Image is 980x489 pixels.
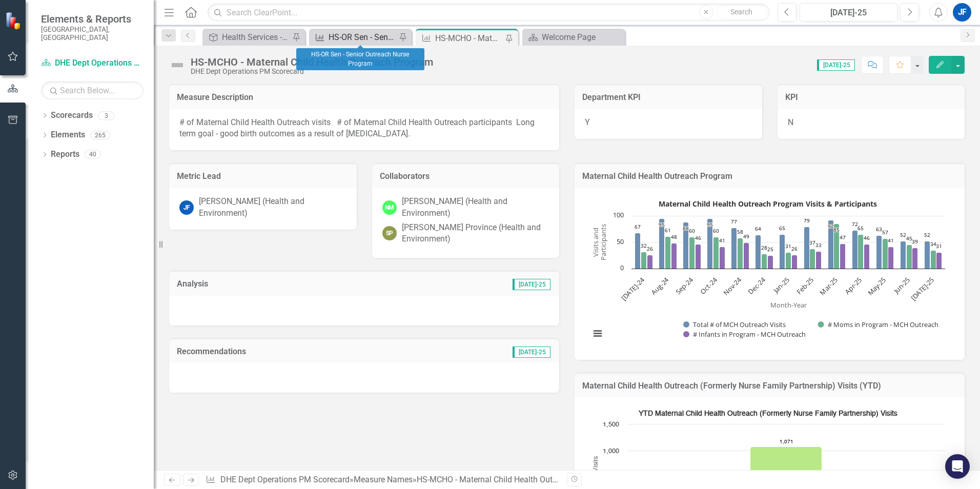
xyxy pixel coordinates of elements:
[177,279,343,289] h3: Analysis
[582,93,754,102] h3: Department KPI
[41,81,144,99] input: Search Below...
[816,251,822,269] path: Feb-25, 33. # Infants in Program - MCH Outreach.
[876,235,882,269] path: May-25, 63. Total # of MCH Outreach Visits.
[866,275,888,297] text: May-25
[619,275,647,302] text: [DATE]-24
[222,31,290,44] div: Health Services - Promote, educate, and improve the health and well-being of patients in need of ...
[647,245,653,252] text: 26
[930,240,936,248] text: 34
[169,57,186,73] img: Not Defined
[716,5,767,19] button: Search
[417,475,606,484] div: HS-MCHO - Maternal Child Health Outreach Program
[953,3,971,22] div: JF
[817,59,855,71] span: [DATE]-25
[402,222,549,246] div: [PERSON_NAME] Province (Health and Environment)
[177,172,349,181] h3: Metric Lead
[901,241,906,269] path: Jun-25, 52. Total # of MCH Outreach Visits.
[731,218,737,225] text: 77
[220,475,350,484] a: DHE Dept Operations PM Scorecard
[912,248,918,269] path: Jun-25, 39. # Infants in Program - MCH Outreach.
[762,254,767,269] path: Dec-24, 28. # Moms in Program - MCH Outreach.
[785,242,791,250] text: 31
[683,320,786,329] button: Show Total # of MCH Outreach Visits
[593,456,599,472] text: Visits
[638,410,897,418] text: YTD Maternal Child Health Outreach (Formerly Nurse Family Partnership) Visits
[828,220,834,269] path: Mar-25, 92. Total # of MCH Outreach Visits.
[792,255,798,269] path: Jan-25, 26. # Infants in Program - MCH Outreach.
[707,221,713,228] text: 95
[906,235,912,242] text: 45
[41,13,144,25] span: Elements & Reports
[770,300,807,310] text: Month-Year
[542,31,622,44] div: Welcome Page
[179,200,194,215] div: JF
[179,117,535,139] span: # of Maternal Child Health Outreach visits # of Maternal Child Health Outreach participants Long ...
[857,225,864,232] text: 65
[698,275,719,296] text: Oct-24
[673,275,695,296] text: Sep-24
[603,421,619,428] text: 1,500
[738,238,743,269] path: Nov-24, 58. # Moms in Program - MCH Outreach.
[731,228,737,269] path: Nov-24, 77. Total # of MCH Outreach Visits.
[683,222,689,269] path: Sep-24, 88. Total # of MCH Outreach Visits.
[883,238,888,269] path: May-25, 57. # Moms in Program - MCH Outreach.
[695,234,701,241] text: 46
[659,221,665,228] text: 95
[720,247,725,269] path: Oct-24, 41. # Infants in Program - MCH Outreach.
[591,224,608,260] text: Visits and Participants
[402,196,549,219] div: [PERSON_NAME] (Health and Environment)
[689,227,695,234] text: 60
[730,8,752,16] span: Search
[85,150,101,159] div: 40
[582,172,957,181] h3: Maternal Child Health Outreach Program
[891,275,912,296] text: Jun-25
[936,242,942,250] text: 31
[41,25,144,42] small: [GEOGRAPHIC_DATA], [GEOGRAPHIC_DATA]
[90,131,110,139] div: 265
[945,454,970,479] div: Open Intercom Messenger
[206,474,559,486] div: » »
[613,210,624,219] text: 100
[755,225,761,232] text: 64
[743,233,749,240] text: 49
[840,234,846,241] text: 47
[810,249,815,269] path: Feb-25, 37. # Moms in Program - MCH Outreach.
[780,234,785,269] path: Jan-25, 65. Total # of MCH Outreach Visits.
[721,275,743,297] text: Nov-24
[380,172,552,181] h3: Collaborators
[590,327,605,341] button: View chart menu, Maternal Child Health Outreach Program Visits & Participants
[834,223,840,269] path: Mar-25, 85. # Moms in Program - MCH Outreach.
[888,237,894,244] text: 41
[907,244,912,269] path: Jun-25, 45. # Moms in Program - MCH Outreach.
[603,448,619,455] text: 1,000
[635,218,930,269] g: Total # of MCH Outreach Visits, bar series 1 of 3 with 13 bars.
[936,252,942,269] path: Jul-25, 31. # Infants in Program - MCH Outreach.
[513,279,550,290] span: [DATE]-25
[191,56,433,68] div: HS-MCHO - Maternal Child Health Outreach Program
[354,475,413,484] a: Measure Names
[641,252,647,269] path: Jul-24, 32. # Moms in Program - MCH Outreach.
[788,117,793,127] span: N
[41,57,144,69] a: DHE Dept Operations PM Scorecard
[585,196,950,350] svg: Interactive chart
[912,238,918,245] text: 39
[768,255,773,269] path: Dec-24, 25. # Infants in Program - MCH Outreach.
[882,229,888,236] text: 57
[804,217,810,224] text: 79
[852,220,858,228] text: 72
[713,237,719,269] path: Oct-24, 60. # Moms in Program - MCH Outreach.
[208,4,770,22] input: Search ClearPoint...
[98,111,114,120] div: 3
[818,275,839,297] text: Mar-25
[815,241,822,249] text: 33
[689,237,695,269] path: Sep-24, 60. # Moms in Program - MCH Outreach.
[840,243,846,269] path: Mar-25, 47. # Infants in Program - MCH Outreach.
[525,31,622,44] a: Welcome Page
[513,347,550,358] span: [DATE]-25
[737,228,743,235] text: 58
[779,225,785,232] text: 65
[177,93,552,102] h3: Measure Description
[585,196,954,350] div: Maternal Child Health Outreach Program Visits & Participants. Highcharts interactive chart.
[707,218,713,269] path: Oct-24, 95. Total # of MCH Outreach Visits.
[852,230,858,269] path: Apr-25, 72. Total # of MCH Outreach Visits.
